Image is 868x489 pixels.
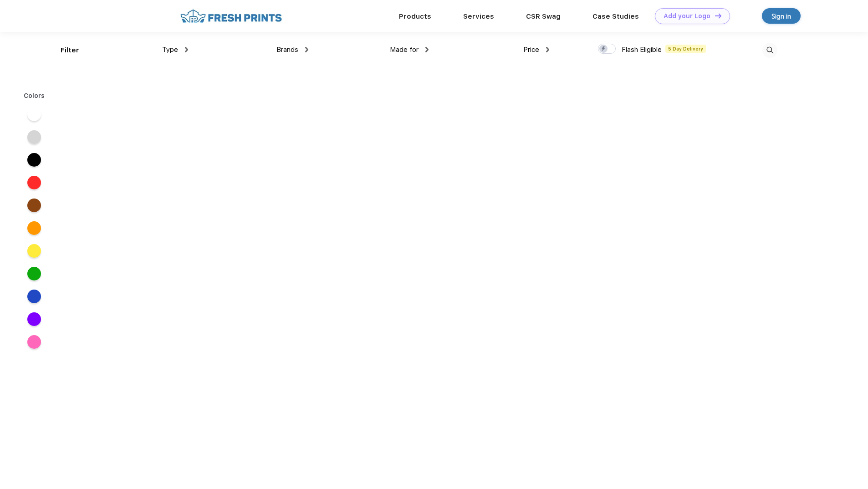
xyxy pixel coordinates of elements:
div: Add your Logo [664,12,710,20]
img: dropdown.png [546,47,549,52]
a: Products [399,12,431,20]
span: Brands [276,46,298,54]
span: Made for [390,46,419,54]
span: Price [523,46,539,54]
div: Sign in [771,11,791,21]
a: Services [463,12,494,20]
div: Filter [61,45,79,56]
span: Type [162,46,178,54]
img: desktop_search.svg [762,43,777,58]
span: Flash Eligible [622,46,662,54]
img: dropdown.png [185,47,188,52]
div: Colors [17,91,52,101]
a: Sign in [762,8,801,24]
a: CSR Swag [526,12,561,20]
img: dropdown.png [425,47,429,52]
img: fo%20logo%202.webp [178,8,285,24]
img: dropdown.png [305,47,308,52]
img: DT [715,13,721,18]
